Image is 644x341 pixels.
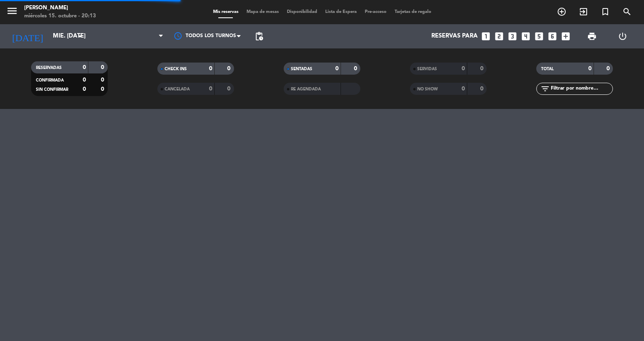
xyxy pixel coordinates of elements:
strong: 0 [83,86,86,92]
strong: 0 [480,66,485,71]
span: Pre-acceso [361,10,391,14]
span: Mapa de mesas [243,10,283,14]
i: looks_3 [507,31,518,42]
i: looks_two [494,31,504,42]
span: SIN CONFIRMAR [36,88,68,92]
div: miércoles 15. octubre - 20:13 [24,12,96,20]
span: Disponibilidad [283,10,321,14]
i: filter_list [540,84,550,94]
i: add_circle_outline [557,7,567,17]
strong: 0 [209,86,212,92]
span: SENTADAS [291,67,312,71]
strong: 0 [101,65,106,70]
strong: 0 [606,66,611,71]
i: menu [6,5,18,17]
span: TOTAL [541,67,554,71]
span: Lista de Espera [321,10,361,14]
i: looks_one [481,31,491,42]
span: pending_actions [254,31,264,41]
span: Reservas para [431,33,478,40]
i: [DATE] [6,27,49,45]
span: CHECK INS [165,67,187,71]
span: RE AGENDADA [291,87,321,91]
i: exit_to_app [579,7,588,17]
span: Tarjetas de regalo [391,10,435,14]
span: Mis reservas [209,10,243,14]
i: search [622,7,632,17]
strong: 0 [354,66,359,71]
span: CONFIRMADA [36,78,64,82]
i: looks_6 [547,31,558,42]
strong: 0 [83,77,86,83]
span: RESERVADAS [36,66,62,70]
strong: 0 [83,65,86,70]
div: [PERSON_NAME] [24,4,96,12]
i: power_settings_new [618,31,627,41]
strong: 0 [335,66,339,71]
strong: 0 [462,86,465,92]
i: looks_4 [521,31,531,42]
strong: 0 [462,66,465,71]
strong: 0 [227,86,232,92]
div: LOG OUT [607,24,638,48]
span: CANCELADA [165,87,190,91]
i: looks_5 [534,31,544,42]
i: add_box [560,31,571,42]
input: Filtrar por nombre... [550,84,613,93]
span: NO SHOW [417,87,438,91]
i: arrow_drop_down [75,31,85,41]
span: print [587,31,597,41]
i: turned_in_not [600,7,610,17]
span: SERVIDAS [417,67,437,71]
strong: 0 [101,86,106,92]
strong: 0 [480,86,485,92]
strong: 0 [227,66,232,71]
strong: 0 [101,77,106,83]
strong: 0 [209,66,212,71]
button: menu [6,5,18,20]
strong: 0 [588,66,592,71]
